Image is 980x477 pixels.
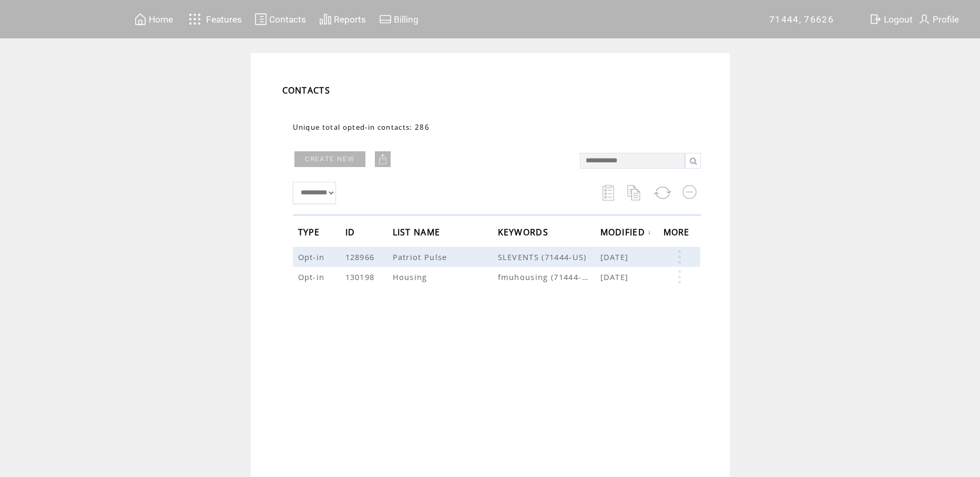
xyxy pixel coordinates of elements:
span: MORE [663,224,692,243]
span: Reports [334,14,366,25]
span: Housing [393,272,430,282]
span: 128966 [345,252,377,262]
img: features.svg [186,11,204,28]
a: KEYWORDS [498,229,552,235]
span: fmuhousing (71444-US) [498,272,600,282]
a: Home [132,11,175,27]
span: Features [206,14,242,25]
span: 71444, 76626 [769,14,834,25]
span: Unique total opted-in contacts: 286 [293,122,430,132]
img: chart.svg [319,13,332,26]
img: contacts.svg [254,13,267,26]
a: Contacts [253,11,308,27]
span: TYPE [298,224,323,243]
span: Billing [394,14,418,25]
img: creidtcard.svg [379,13,392,26]
span: LIST NAME [393,224,443,243]
a: Profile [916,11,961,27]
span: Logout [884,14,913,25]
a: CREATE NEW [294,151,365,167]
span: SLEVENTS (71444-US) [498,252,600,262]
a: Billing [377,11,420,27]
a: TYPE [298,229,323,235]
img: profile.svg [918,13,931,26]
img: upload.png [377,154,388,164]
a: ID [345,229,358,235]
span: CONTACTS [282,85,331,96]
span: ID [345,224,358,243]
a: Logout [867,11,916,27]
a: LIST NAME [393,229,443,235]
a: MODIFIED↓ [600,229,652,235]
span: [DATE] [600,272,631,282]
span: MODIFIED [600,224,648,243]
a: Features [184,9,243,29]
span: Contacts [269,14,306,25]
span: 130198 [345,272,377,282]
span: Home [149,14,173,25]
img: exit.svg [869,13,882,26]
span: Profile [933,14,959,25]
span: Patriot Pulse [393,252,450,262]
img: home.svg [134,13,147,26]
span: KEYWORDS [498,224,552,243]
span: [DATE] [600,252,631,262]
span: Opt-in [298,252,328,262]
span: Opt-in [298,272,328,282]
a: Reports [318,11,367,27]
